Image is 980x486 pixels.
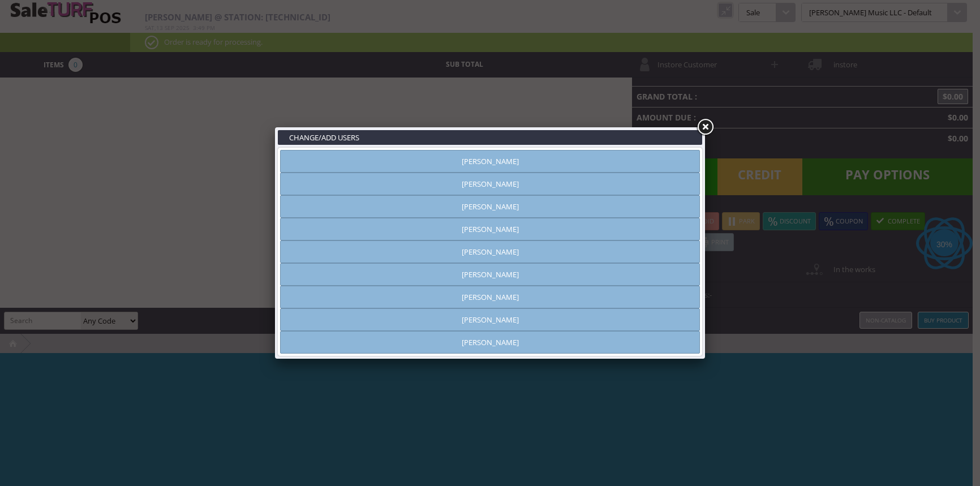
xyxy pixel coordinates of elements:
[280,240,700,263] a: [PERSON_NAME]
[695,117,715,137] a: Close
[278,130,702,145] h3: CHANGE/ADD USERS
[280,218,700,240] a: [PERSON_NAME]
[280,150,700,173] a: [PERSON_NAME]
[280,331,700,354] a: [PERSON_NAME]
[280,286,700,308] a: [PERSON_NAME]
[280,263,700,286] a: [PERSON_NAME]
[280,195,700,218] a: [PERSON_NAME]
[280,308,700,331] a: [PERSON_NAME]
[280,173,700,195] a: [PERSON_NAME]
